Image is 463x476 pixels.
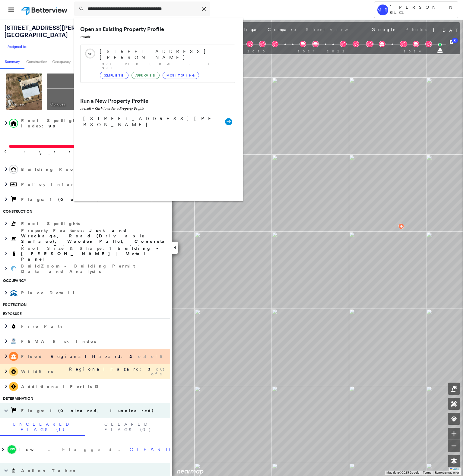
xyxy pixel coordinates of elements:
[304,25,364,34] button: Street View
[390,10,455,15] p: -
[151,366,164,377] span: out of 5
[452,38,458,43] span: 3
[138,354,164,359] span: out of 5
[24,54,49,69] button: Construction
[11,338,16,344] img: 2850529398107407447
[21,468,77,473] div: Action Taken
[21,246,167,262] span: Roof Size & Shape :
[8,44,27,49] span: Assigned to:
[69,366,146,372] span: Regional Hazard:
[423,471,431,474] a: Terms
[448,383,460,395] button: Edit Spotlights
[390,10,397,15] span: Blitz
[21,228,165,249] span: Junk and Wreckage, Road (Drivable Surface), Wooden Pallet, Concrete Area, Driveway and 4 more
[51,354,128,359] span: Regional Hazard:
[370,25,398,34] button: Google
[21,167,110,172] span: Building Roof Scores
[50,197,154,202] span: 1 (0 cleared, 1 uncleared)
[49,54,74,69] button: Occupancy
[21,408,155,413] span: Flags :
[50,102,65,106] span: Obliques
[129,354,133,359] strong: 2
[21,353,43,359] p: Flood
[386,471,419,474] span: Map data ©2025 Google
[399,10,404,15] span: CL
[10,102,25,106] span: Overhead
[19,446,59,453] p: Low Priority
[21,246,161,262] span: 1 building - [PERSON_NAME] | Metal Panel
[74,54,98,69] button: Protection
[62,447,125,452] p: Flagged [DATE]
[229,25,260,34] button: Oblique
[125,443,177,456] button: Clear
[11,265,17,271] img: 2648151168483591490
[40,151,49,157] p: 25
[435,471,459,474] a: Report a map error
[404,25,429,34] button: Photos
[5,24,113,39] span: [STREET_ADDRESS][PERSON_NAME] , [GEOGRAPHIC_DATA]
[27,44,29,49] span: -
[49,123,57,129] span: 99
[85,418,170,436] button: Cleared Flags (0)
[21,368,54,374] p: Wildfire
[8,446,15,453] span: Low
[390,5,455,10] p: [PERSON_NAME]
[21,339,98,344] span: FEMA Risk Index
[21,228,167,249] span: Property Features :
[130,446,164,453] span: Clear
[21,118,126,129] span: Roof Spotlight™ Index :
[93,384,98,389] svg: Perils that are less relevant to this property based on regional hazard have been hidden. To see ...
[21,323,63,329] p: Fire Path
[448,398,460,410] button: Measurements
[21,182,101,187] span: Policy Information
[5,150,10,153] div: 0
[21,263,137,274] span: BuildZoom - Building Permit Data and Analysis
[21,290,76,296] span: Place Detail
[450,468,459,470] a: Leaflet
[21,384,93,389] span: Additional Perils
[50,408,154,413] span: 1 (0 cleared, 1 uncleared)
[148,366,151,372] strong: 3
[266,25,298,34] button: Compare
[21,197,155,202] span: Flags :
[21,221,81,226] span: Roof Spotlights
[448,413,460,425] button: Location
[448,428,460,452] div: map-zoom-controls
[377,5,388,15] div: MR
